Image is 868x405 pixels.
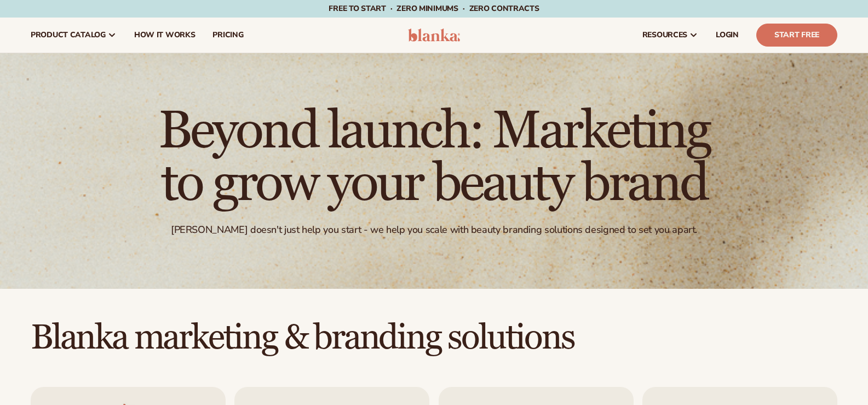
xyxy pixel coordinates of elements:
[22,18,125,53] a: product catalog
[212,31,243,39] span: pricing
[716,31,739,39] span: LOGIN
[133,105,735,210] h1: Beyond launch: Marketing to grow your beauty brand
[756,24,837,47] a: Start Free
[134,31,196,39] span: How It Works
[408,28,460,42] img: logo
[31,31,106,39] span: product catalog
[642,31,687,39] span: resources
[329,3,539,14] span: Free to start · ZERO minimums · ZERO contracts
[204,18,252,53] a: pricing
[171,224,697,236] div: [PERSON_NAME] doesn't just help you start - we help you scale with beauty branding solutions desi...
[707,18,748,53] a: LOGIN
[634,18,707,53] a: resources
[125,18,204,53] a: How It Works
